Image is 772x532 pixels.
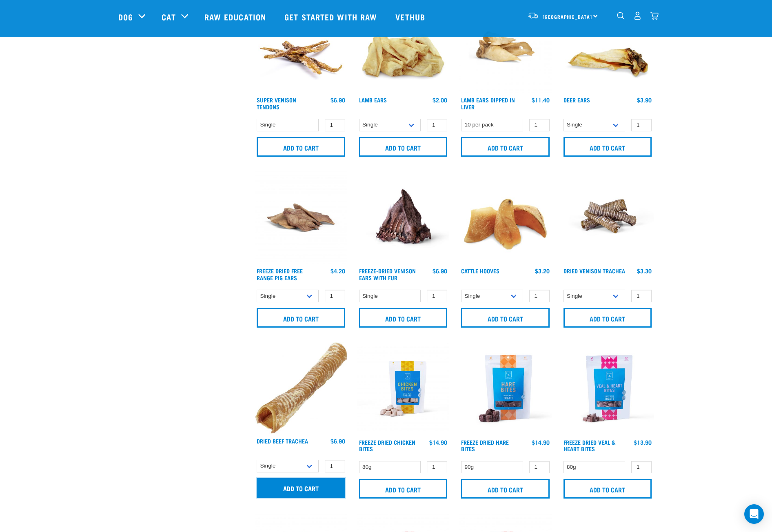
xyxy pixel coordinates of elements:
[325,290,345,302] input: 1
[255,342,347,434] img: Trachea
[631,290,652,302] input: 1
[257,439,308,442] a: Dried Beef Trachea
[433,97,447,103] div: $2.00
[359,441,415,450] a: Freeze Dried Chicken Bites
[529,290,550,302] input: 1
[459,342,552,435] img: Raw Essentials Freeze Dried Hare Bites
[325,460,345,472] input: 1
[359,308,448,328] input: Add to cart
[543,15,592,18] span: [GEOGRAPHIC_DATA]
[359,269,416,279] a: Freeze-Dried Venison Ears with Fur
[634,439,652,446] div: $13.90
[427,461,447,474] input: 1
[118,11,133,23] a: Dog
[257,98,296,108] a: Super Venison Tendons
[563,269,625,272] a: Dried Venison Trachea
[617,12,625,20] img: home-icon-1@2x.png
[387,0,435,33] a: Vethub
[331,438,345,444] div: $6.90
[359,98,387,101] a: Lamb Ears
[563,441,616,450] a: Freeze Dried Veal & Heart Bites
[633,11,642,20] img: user.png
[255,0,347,93] img: 1286 Super Tendons 01
[561,171,654,264] img: Stack of treats for pets including venison trachea
[529,119,550,131] input: 1
[459,0,552,93] img: Lamb Ear Dipped Liver
[427,119,447,131] input: 1
[459,171,552,264] img: Pile Of Cattle Hooves Treats For Dogs
[461,479,550,499] input: Add to cart
[433,268,447,274] div: $6.90
[532,439,550,446] div: $14.90
[461,137,550,157] input: Add to cart
[196,0,276,33] a: Raw Education
[357,171,450,264] img: Raw Essentials Freeze Dried Deer Ears With Fur
[637,268,652,274] div: $3.30
[162,11,175,23] a: Cat
[535,268,550,274] div: $3.20
[331,97,345,103] div: $6.90
[461,308,550,328] input: Add to cart
[529,461,550,474] input: 1
[257,269,303,279] a: Freeze Dried Free Range Pig Ears
[461,269,499,272] a: Cattle Hooves
[563,137,652,157] input: Add to cart
[744,504,764,524] div: Open Intercom Messenger
[563,479,652,499] input: Add to cart
[563,98,590,101] a: Deer Ears
[631,119,652,131] input: 1
[561,342,654,435] img: Raw Essentials Freeze Dried Veal & Heart Bites Treats
[461,98,515,108] a: Lamb Ears Dipped in Liver
[461,441,509,450] a: Freeze Dried Hare Bites
[257,308,345,328] input: Add to cart
[255,171,347,264] img: Pigs Ears
[631,461,652,474] input: 1
[359,137,448,157] input: Add to cart
[325,119,345,131] input: 1
[563,308,652,328] input: Add to cart
[276,0,387,33] a: Get started with Raw
[359,479,448,499] input: Add to cart
[528,12,539,19] img: van-moving.png
[532,97,550,103] div: $11.40
[427,290,447,302] input: 1
[637,97,652,103] div: $3.90
[561,0,654,93] img: A Deer Ear Treat For Pets
[429,439,447,446] div: $14.90
[331,268,345,274] div: $4.20
[650,11,659,20] img: home-icon@2x.png
[257,478,345,498] input: Add to cart
[357,342,450,435] img: RE Product Shoot 2023 Nov8581
[257,137,345,157] input: Add to cart
[357,0,450,93] img: Pile Of Lamb Ears Treat For Pets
